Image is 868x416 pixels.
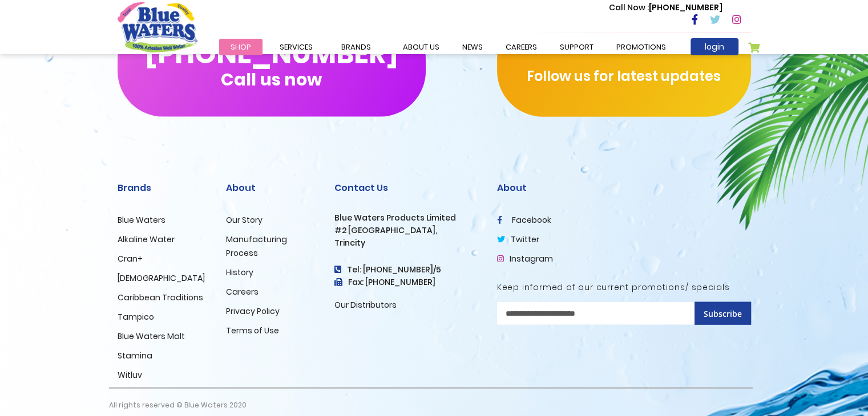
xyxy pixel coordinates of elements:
[341,42,371,52] span: Brands
[118,182,209,193] h2: Brands
[118,214,165,226] a: Blue Waters
[226,325,279,336] a: Terms of Use
[391,39,451,55] a: about us
[118,369,142,381] a: Witluv
[609,2,649,13] span: Call Now :
[226,267,253,278] a: History
[118,14,426,117] button: [PHONE_NUMBER]Call us now
[605,39,677,55] a: Promotions
[118,253,143,264] a: Cran+
[548,39,605,55] a: support
[334,299,397,311] a: Our Distributors
[695,302,751,325] button: Subscribe
[226,286,259,297] a: Careers
[334,265,480,275] h4: Tel: [PHONE_NUMBER]/5
[118,2,197,52] a: store logo
[118,331,185,342] a: Blue Waters Malt
[691,38,738,55] a: login
[497,182,751,193] h2: About
[494,39,548,55] a: careers
[118,272,205,284] a: [DEMOGRAPHIC_DATA]
[609,2,722,14] p: [PHONE_NUMBER]
[226,305,280,317] a: Privacy Policy
[497,234,539,245] a: twitter
[334,278,480,287] h3: Fax: [PHONE_NUMBER]
[226,182,317,193] h2: About
[497,283,751,292] h5: Keep informed of our current promotions/ specials
[280,42,313,52] span: Services
[334,226,480,235] h3: #2 [GEOGRAPHIC_DATA],
[334,182,480,193] h2: Contact Us
[118,350,152,361] a: Stamina
[704,308,742,319] span: Subscribe
[497,253,553,264] a: Instagram
[226,234,287,259] a: Manufacturing Process
[451,39,494,55] a: News
[118,292,203,303] a: Caribbean Traditions
[226,214,263,226] a: Our Story
[334,213,480,223] h3: Blue Waters Products Limited
[118,311,154,323] a: Tampico
[221,76,322,83] span: Call us now
[497,214,551,226] a: facebook
[497,66,751,87] p: Follow us for latest updates
[231,42,251,52] span: Shop
[118,234,175,245] a: Alkaline Water
[334,238,480,248] h3: Trincity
